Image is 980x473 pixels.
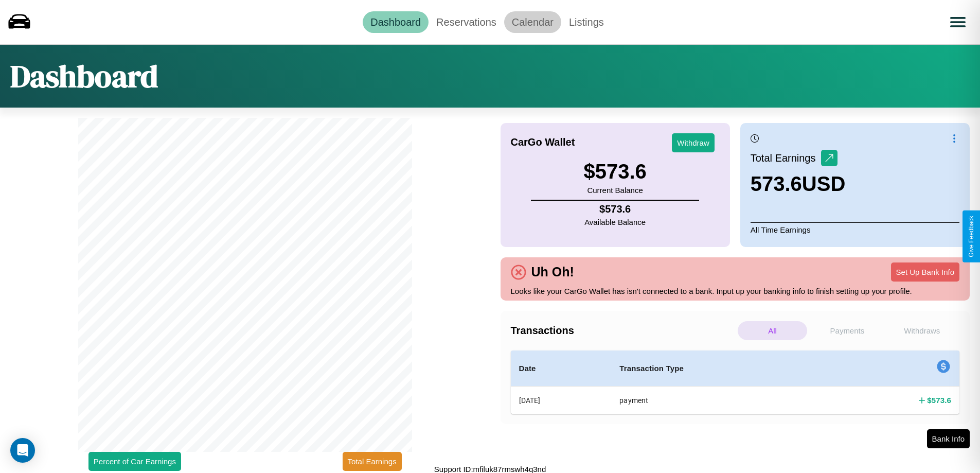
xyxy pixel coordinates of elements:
[943,8,972,37] button: Open menu
[891,262,959,282] button: Set Up Bank Info
[812,321,882,340] p: Payments
[519,362,603,375] h4: Date
[927,395,951,406] h4: $ 573.6
[504,11,561,33] a: Calendar
[10,55,158,97] h1: Dashboard
[511,325,735,337] h4: Transactions
[511,387,612,414] th: [DATE]
[511,351,960,414] table: simple table
[583,183,646,197] p: Current Balance
[611,387,825,414] th: payment
[968,216,975,257] div: Give Feedback
[751,222,959,237] p: All Time Earnings
[526,265,579,279] h4: Uh Oh!
[751,149,821,167] p: Total Earnings
[672,133,715,152] button: Withdraw
[511,284,960,298] p: Looks like your CarGo Wallet has isn't connected to a bank. Input up your banking info to finish ...
[887,321,957,340] p: Withdraws
[738,321,807,340] p: All
[583,160,646,183] h3: $ 573.6
[511,136,575,148] h4: CarGo Wallet
[363,11,429,33] a: Dashboard
[927,429,970,448] button: Bank Info
[10,438,35,463] div: Open Intercom Messenger
[619,362,816,375] h4: Transaction Type
[584,215,646,229] p: Available Balance
[429,11,504,33] a: Reservations
[343,452,402,471] button: Total Earnings
[88,452,181,471] button: Percent of Car Earnings
[584,203,646,215] h4: $ 573.6
[561,11,612,33] a: Listings
[751,172,846,196] h3: 573.6 USD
